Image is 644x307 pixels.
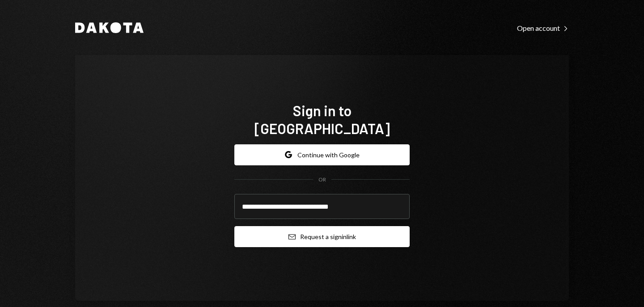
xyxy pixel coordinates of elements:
[234,101,410,137] h1: Sign in to [GEOGRAPHIC_DATA]
[318,176,326,184] div: OR
[234,226,410,247] button: Request a signinlink
[234,144,410,165] button: Continue with Google
[517,24,569,33] div: Open account
[517,23,569,33] a: Open account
